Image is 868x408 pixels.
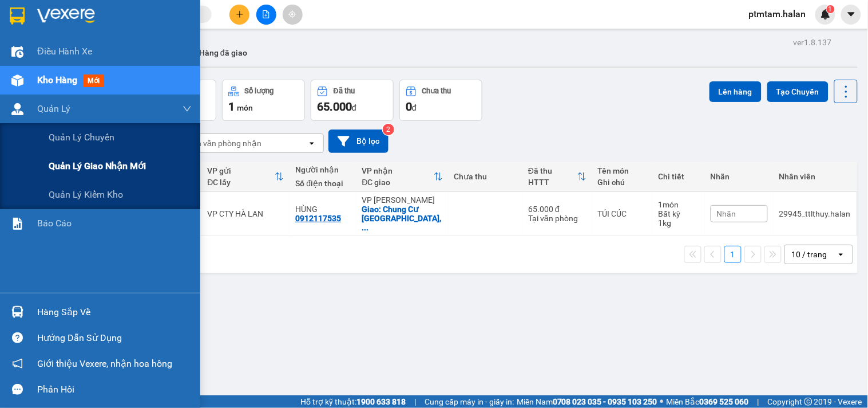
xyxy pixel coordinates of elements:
[208,209,284,218] div: VP CTY HÀ LAN
[49,130,114,144] span: Quản lý chuyến
[183,104,192,113] span: down
[700,397,749,406] strong: 0369 525 060
[229,5,249,25] button: plus
[12,384,23,395] span: message
[11,103,23,115] img: warehouse-icon
[517,395,657,408] span: Miền Nam
[12,358,23,369] span: notification
[202,162,290,192] th: Toggle SortBy
[528,178,577,187] div: HTTT
[12,332,23,343] span: question-circle
[362,205,443,232] div: Giao: Chung Cư Học Viện Quốc Phòng, Chung cư Học viện Quốc Phòng, Đ. Võ Chí Công, Xuân La, Tây Hồ...
[262,10,270,18] span: file-add
[11,74,23,87] img: warehouse-icon
[711,172,768,181] div: Nhãn
[598,178,647,187] div: Ghi chú
[821,9,831,19] img: icon-new-feature
[829,5,833,13] span: 1
[37,101,70,116] span: Quản Lý
[454,172,517,181] div: Chưa thu
[660,399,664,404] span: ⚪️
[283,5,303,25] button: aim
[598,209,647,218] div: TÚI CÚC
[758,395,759,408] span: |
[352,103,356,112] span: đ
[717,209,736,218] span: Nhãn
[362,166,434,175] div: VP nhận
[37,44,93,58] span: Điều hành xe
[245,87,274,95] div: Số lượng
[658,200,699,209] div: 1 món
[658,218,699,227] div: 1 kg
[794,36,832,49] div: ver 1.8.137
[37,356,172,371] span: Giới thiệu Vexere, nhận hoa hồng
[334,87,355,95] div: Đã thu
[362,223,369,232] span: ...
[528,214,586,223] div: Tại văn phòng
[710,81,762,102] button: Lên hàng
[522,162,592,192] th: Toggle SortBy
[183,138,261,149] div: Chọn văn phòng nhận
[295,179,350,188] div: Số điện thoại
[49,187,123,202] span: Quản lý kiểm kho
[767,81,829,102] button: Tạo Chuyến
[208,178,275,187] div: ĐC lấy
[295,205,350,214] div: HÙNG
[804,398,812,406] span: copyright
[362,178,434,187] div: ĐC giao
[37,216,72,230] span: Báo cáo
[779,209,851,218] div: 29945_ttlthuy.halan
[846,9,857,19] span: caret-down
[307,139,316,148] svg: open
[295,214,341,223] div: 0912117535
[553,397,657,406] strong: 0708 023 035 - 0935 103 250
[792,249,827,260] div: 10 / trang
[11,306,23,318] img: warehouse-icon
[37,304,192,321] div: Hàng sắp về
[362,195,443,205] div: VP [PERSON_NAME]
[841,5,861,25] button: caret-down
[724,246,742,263] button: 1
[356,162,449,192] th: Toggle SortBy
[37,329,192,347] div: Hướng dẫn sử dụng
[236,10,244,18] span: plus
[288,10,296,18] span: aim
[295,165,350,174] div: Người nhận
[11,46,23,58] img: warehouse-icon
[528,205,586,214] div: 65.000 đ
[779,172,851,181] div: Nhân viên
[11,218,23,230] img: solution-icon
[222,80,305,121] button: Số lượng1món
[37,381,192,398] div: Phản hồi
[311,80,394,121] button: Đã thu65.000đ
[356,397,406,406] strong: 1900 633 818
[425,395,514,408] span: Cung cấp máy in - giấy in:
[383,124,394,135] sup: 2
[208,166,275,175] div: VP gửi
[83,74,104,87] span: mới
[10,7,25,25] img: logo-vxr
[300,395,406,408] span: Hỗ trợ kỹ thuật:
[528,166,577,175] div: Đã thu
[412,103,417,112] span: đ
[422,87,451,95] div: Chưa thu
[49,159,146,173] span: Quản lý giao nhận mới
[228,100,235,113] span: 1
[37,74,77,85] span: Kho hàng
[598,166,647,175] div: Tên món
[667,395,749,408] span: Miền Bắc
[237,103,253,112] span: món
[837,250,846,259] svg: open
[406,100,412,113] span: 0
[658,209,699,218] div: Bất kỳ
[740,7,815,21] span: ptmtam.halan
[658,172,699,181] div: Chi tiết
[317,100,352,113] span: 65.000
[414,395,416,408] span: |
[328,130,389,153] button: Bộ lọc
[256,5,276,25] button: file-add
[827,5,835,13] sup: 1
[399,80,482,121] button: Chưa thu0đ
[190,39,256,66] button: Hàng đã giao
